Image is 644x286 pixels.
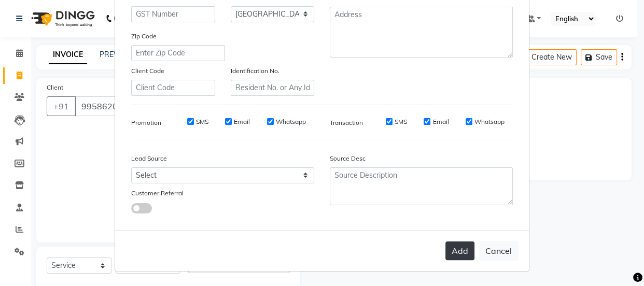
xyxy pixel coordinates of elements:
input: GST Number [131,6,215,22]
label: Email [432,117,449,126]
button: Add [445,241,474,260]
label: Email [234,117,250,126]
label: Whatsapp [276,117,306,126]
input: Client Code [131,80,215,96]
label: SMS [196,117,208,126]
label: Whatsapp [474,117,505,126]
label: SMS [395,117,407,126]
label: Source Desc [330,154,366,163]
input: Resident No. or Any Id [231,80,315,96]
label: Client Code [131,66,164,76]
button: Cancel [479,241,519,261]
label: Promotion [131,118,161,127]
label: Lead Source [131,154,167,163]
label: Customer Referral [131,189,184,198]
input: Enter Zip Code [131,45,225,61]
label: Identification No. [231,66,279,76]
label: Zip Code [131,32,157,41]
label: Transaction [330,118,363,127]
